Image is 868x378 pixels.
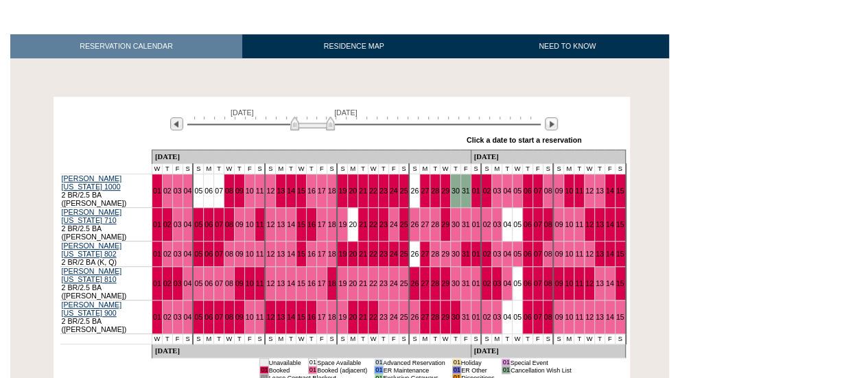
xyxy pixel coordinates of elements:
[307,187,316,195] a: 16
[421,220,429,228] a: 27
[544,220,552,228] a: 08
[503,279,511,287] a: 04
[318,279,326,287] a: 17
[172,164,183,174] td: F
[349,313,357,321] a: 20
[482,279,491,287] a: 02
[184,279,192,287] a: 04
[606,313,614,321] a: 14
[421,279,429,287] a: 27
[246,250,254,258] a: 10
[532,164,543,174] td: F
[235,279,244,287] a: 09
[235,313,244,321] a: 09
[606,187,614,195] a: 14
[451,313,460,321] a: 30
[534,279,542,287] a: 07
[513,164,523,174] td: W
[585,164,595,174] td: W
[225,279,233,287] a: 08
[502,164,513,174] td: T
[214,164,224,174] td: T
[450,164,460,174] td: T
[231,108,254,117] span: [DATE]
[534,220,542,228] a: 07
[400,220,408,228] a: 25
[585,313,594,321] a: 12
[462,220,470,228] a: 31
[574,164,585,174] td: T
[493,279,501,287] a: 03
[349,279,357,287] a: 20
[184,313,192,321] a: 04
[472,220,480,228] a: 01
[575,313,583,321] a: 11
[399,164,409,174] td: S
[594,164,605,174] td: T
[337,164,347,174] td: S
[266,250,274,258] a: 12
[328,313,336,321] a: 18
[10,34,242,58] a: RESERVATION CALENDAR
[296,164,307,174] td: W
[359,250,367,258] a: 21
[400,187,408,195] a: 25
[235,250,244,258] a: 09
[242,34,466,58] a: RESIDENCE MAP
[194,250,202,258] a: 05
[472,279,480,287] a: 01
[358,164,368,174] td: T
[379,250,388,258] a: 23
[554,187,563,195] a: 09
[441,187,449,195] a: 29
[369,250,377,258] a: 22
[585,250,594,258] a: 12
[256,313,264,321] a: 11
[596,187,604,195] a: 13
[338,187,347,195] a: 19
[441,279,449,287] a: 29
[60,241,152,267] td: 2 BR/2 BA (K, Q)
[163,220,172,228] a: 02
[482,187,491,195] a: 02
[297,250,305,258] a: 15
[152,334,162,344] td: W
[462,313,470,321] a: 31
[492,164,502,174] td: M
[153,250,161,258] a: 01
[62,300,122,317] a: [PERSON_NAME] [US_STATE] 900
[606,220,614,228] a: 14
[513,279,521,287] a: 05
[153,187,161,195] a: 01
[246,220,254,228] a: 10
[462,250,470,258] a: 31
[378,164,388,174] td: T
[152,150,471,164] td: [DATE]
[277,250,285,258] a: 13
[390,279,398,287] a: 24
[503,250,511,258] a: 04
[410,279,419,287] a: 26
[204,250,213,258] a: 06
[431,250,439,258] a: 28
[184,187,192,195] a: 04
[349,187,357,195] a: 20
[451,250,460,258] a: 30
[472,187,480,195] a: 01
[163,279,172,287] a: 02
[204,279,213,287] a: 06
[441,220,449,228] a: 29
[421,313,429,321] a: 27
[277,187,285,195] a: 13
[513,250,521,258] a: 05
[316,164,327,174] td: F
[204,164,214,174] td: M
[596,220,604,228] a: 13
[482,313,491,321] a: 02
[256,187,264,195] a: 11
[431,313,439,321] a: 28
[553,164,563,174] td: S
[493,220,501,228] a: 03
[390,220,398,228] a: 24
[153,279,161,287] a: 01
